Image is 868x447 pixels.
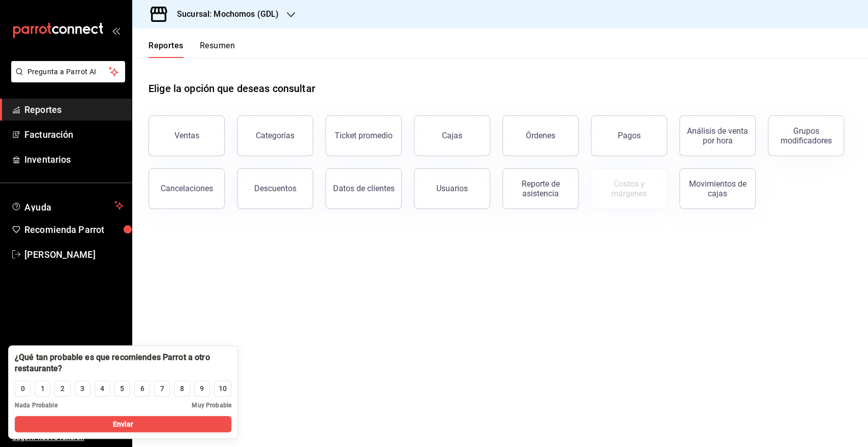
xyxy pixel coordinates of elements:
button: Cancelaciones [148,168,225,209]
button: 1 [35,380,50,397]
div: 7 [160,383,164,394]
h3: Sucursal: Mochomos (GDL) [169,8,279,20]
div: 2 [61,383,65,394]
div: 9 [200,383,204,394]
button: 10 [214,380,231,397]
button: Reporte de asistencia [502,168,579,209]
span: Nada Probable [15,401,57,410]
div: Grupos modificadores [774,126,837,145]
button: Análisis de venta por hora [679,115,756,156]
button: Ventas [148,115,225,156]
span: Inventarios [24,153,124,166]
button: Movimientos de cajas [679,168,756,209]
div: 8 [180,383,184,394]
div: ¿Qué tan probable es que recomiendes Parrot a otro restaurante? [15,352,231,374]
div: 6 [140,383,144,394]
div: Costos y márgenes [597,179,661,198]
button: Ticket promedio [325,115,402,156]
div: Ticket promedio [335,131,393,140]
div: Usuarios [436,184,468,193]
button: 2 [54,380,70,397]
button: 3 [75,380,91,397]
span: [PERSON_NAME] [24,248,124,261]
button: 0 [15,380,31,397]
div: Datos de clientes [333,184,395,193]
button: Pagos [591,115,667,156]
button: Reportes [148,41,184,58]
div: 5 [120,383,124,394]
div: 4 [100,383,104,394]
div: Categorías [256,131,294,140]
div: Reporte de asistencia [509,179,572,198]
span: Pregunta a Parrot AI [27,67,109,77]
span: Reportes [24,103,124,116]
a: Cajas [414,115,490,156]
div: 3 [80,383,84,394]
button: Descuentos [237,168,313,209]
div: navigation tabs [148,41,235,58]
div: 10 [219,383,227,394]
div: 1 [41,383,45,394]
div: Análisis de venta por hora [686,126,749,145]
button: 6 [134,380,150,397]
button: Categorías [237,115,313,156]
button: open_drawer_menu [112,26,120,35]
span: Facturación [24,128,124,141]
span: Muy Probable [192,401,231,410]
div: Cancelaciones [161,184,213,193]
span: Recomienda Parrot [24,223,124,236]
span: Enviar [113,419,134,430]
div: Pagos [618,131,641,140]
button: Datos de clientes [325,168,402,209]
button: Contrata inventarios para ver este reporte [591,168,667,209]
div: Cajas [442,130,463,142]
button: Enviar [15,416,231,432]
span: Ayuda [24,199,110,212]
div: Órdenes [526,131,555,140]
button: Órdenes [502,115,579,156]
button: 7 [154,380,170,397]
button: Usuarios [414,168,490,209]
button: Resumen [200,41,235,58]
a: Pregunta a Parrot AI [7,74,125,84]
button: 5 [114,380,130,397]
h1: Elige la opción que deseas consultar [148,81,315,96]
div: Ventas [174,131,199,140]
div: Movimientos de cajas [686,179,749,198]
div: Descuentos [254,184,296,193]
button: 9 [194,380,210,397]
button: 8 [174,380,190,397]
button: Grupos modificadores [768,115,844,156]
button: Pregunta a Parrot AI [11,61,125,82]
button: 4 [95,380,110,397]
div: 0 [21,383,25,394]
